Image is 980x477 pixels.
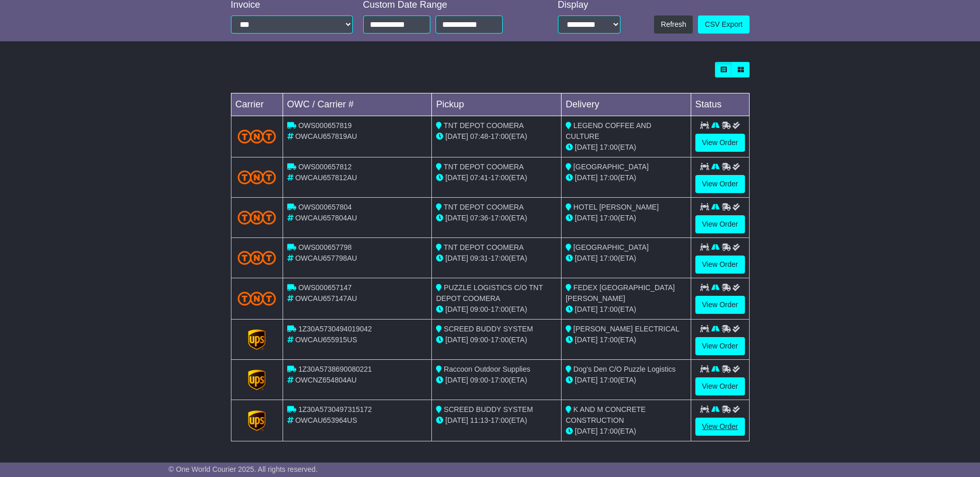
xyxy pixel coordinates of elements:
[470,416,488,424] span: 11:13
[298,163,352,171] span: OWS000657812
[566,304,687,315] div: (ETA)
[445,214,468,222] span: [DATE]
[600,336,618,344] span: 17:00
[444,365,530,373] span: Raccoon Outdoor Supplies
[295,214,357,222] span: OWCAU657804AU
[573,365,676,373] span: Dog's Den C/O Puzzle Logistics
[691,93,749,116] td: Status
[283,93,432,116] td: OWC / Carrier #
[436,335,557,345] div: - (ETA)
[470,173,488,182] span: 07:41
[470,305,488,313] span: 09:00
[491,214,509,222] span: 17:00
[298,203,352,211] span: OWS000657804
[445,416,468,424] span: [DATE]
[444,243,524,251] span: TNT DEPOT COOMERA
[238,211,276,225] img: TNT_Domestic.png
[168,465,318,473] span: © One World Courier 2025. All rights reserved.
[432,93,562,116] td: Pickup
[238,251,276,265] img: TNT_Domestic.png
[695,418,745,436] a: View Order
[566,253,687,264] div: (ETA)
[444,121,524,130] span: TNT DEPOT COOMERA
[445,376,468,384] span: [DATE]
[295,416,357,424] span: OWCAU653964US
[695,215,745,233] a: View Order
[575,173,598,182] span: [DATE]
[436,213,557,224] div: - (ETA)
[444,405,533,414] span: SCREED BUDDY SYSTEM
[600,143,618,151] span: 17:00
[298,121,352,130] span: OWS000657819
[575,254,598,262] span: [DATE]
[445,132,468,140] span: [DATE]
[575,214,598,222] span: [DATE]
[491,416,509,424] span: 17:00
[298,365,371,373] span: 1Z30A5738690080221
[436,415,557,426] div: - (ETA)
[231,93,283,116] td: Carrier
[295,254,357,262] span: OWCAU657798AU
[295,376,356,384] span: OWCNZ654804AU
[573,243,649,251] span: [GEOGRAPHIC_DATA]
[491,132,509,140] span: 17:00
[698,15,749,34] a: CSV Export
[436,304,557,315] div: - (ETA)
[445,254,468,262] span: [DATE]
[575,427,598,435] span: [DATE]
[436,172,557,183] div: - (ETA)
[575,376,598,384] span: [DATE]
[600,254,618,262] span: 17:00
[248,370,266,390] img: GetCarrierServiceLogo
[695,296,745,314] a: View Order
[470,376,488,384] span: 09:00
[436,131,557,142] div: - (ETA)
[298,325,371,333] span: 1Z30A5730494019042
[470,254,488,262] span: 09:31
[566,335,687,345] div: (ETA)
[695,337,745,355] a: View Order
[491,376,509,384] span: 17:00
[444,325,533,333] span: SCREED BUDDY SYSTEM
[248,329,266,350] img: GetCarrierServiceLogo
[238,292,276,306] img: TNT_Domestic.png
[445,305,468,313] span: [DATE]
[575,305,598,313] span: [DATE]
[600,173,618,182] span: 17:00
[491,173,509,182] span: 17:00
[695,175,745,193] a: View Order
[561,93,691,116] td: Delivery
[444,163,524,171] span: TNT DEPOT COOMERA
[298,243,352,251] span: OWS000657798
[575,143,598,151] span: [DATE]
[295,294,357,303] span: OWCAU657147AU
[573,325,679,333] span: [PERSON_NAME] ELECTRICAL
[238,170,276,184] img: TNT_Domestic.png
[238,130,276,144] img: TNT_Domestic.png
[566,142,687,153] div: (ETA)
[436,375,557,386] div: - (ETA)
[566,426,687,437] div: (ETA)
[695,256,745,274] a: View Order
[566,121,651,140] span: LEGEND COFFEE AND CULTURE
[600,427,618,435] span: 17:00
[575,336,598,344] span: [DATE]
[566,283,675,303] span: FEDEX [GEOGRAPHIC_DATA][PERSON_NAME]
[491,336,509,344] span: 17:00
[600,305,618,313] span: 17:00
[444,203,524,211] span: TNT DEPOT COOMERA
[566,405,646,424] span: K AND M CONCRETE CONSTRUCTION
[248,410,266,431] img: GetCarrierServiceLogo
[470,214,488,222] span: 07:36
[491,254,509,262] span: 17:00
[436,253,557,264] div: - (ETA)
[295,173,357,182] span: OWCAU657812AU
[298,283,352,292] span: OWS000657147
[491,305,509,313] span: 17:00
[436,283,543,303] span: PUZZLE LOGISTICS C/O TNT DEPOT COOMERA
[695,377,745,395] a: View Order
[566,375,687,386] div: (ETA)
[445,173,468,182] span: [DATE]
[573,203,659,211] span: HOTEL [PERSON_NAME]
[298,405,371,414] span: 1Z30A5730497315172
